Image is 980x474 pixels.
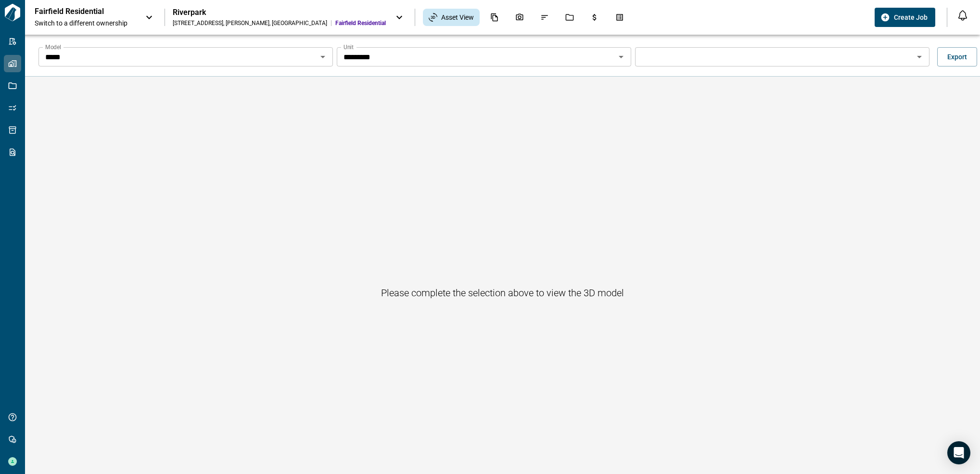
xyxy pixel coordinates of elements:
[335,19,386,27] span: Fairfield Residential
[560,9,580,26] div: Jobs
[947,52,967,62] span: Export
[45,43,61,51] label: Model
[381,285,624,301] h6: Please complete the selection above to view the 3D model
[484,9,505,26] div: Documents
[316,50,330,64] button: Open
[441,13,474,22] span: Asset View
[937,47,977,66] button: Export
[35,7,121,16] p: Fairfield Residential
[423,9,480,26] div: Asset View
[344,43,354,51] label: Unit
[585,9,605,26] div: Budgets
[35,18,136,28] span: Switch to a different ownership
[894,13,928,22] span: Create Job
[173,8,386,17] div: Riverpark
[947,441,970,464] div: Open Intercom Messenger
[913,50,926,64] button: Open
[535,9,555,26] div: Issues & Info
[955,8,970,23] button: Open notification feed
[610,9,630,26] div: Takeoff Center
[875,8,935,27] button: Create Job
[509,9,530,26] div: Photos
[173,19,327,27] div: [STREET_ADDRESS] , [PERSON_NAME] , [GEOGRAPHIC_DATA]
[614,50,628,64] button: Open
